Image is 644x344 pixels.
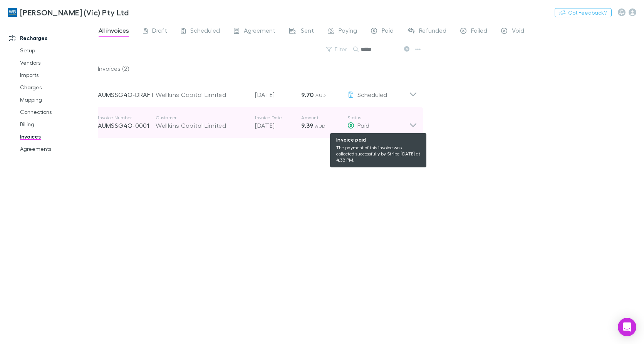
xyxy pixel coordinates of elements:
[98,115,156,121] p: Invoice Number
[156,90,247,99] div: Wellkins Capital Limited
[315,123,325,129] span: AUD
[98,90,156,99] p: AUMSSG4O-DRAFT
[12,106,102,118] a: Connections
[8,8,17,17] img: William Buck (Vic) Pty Ltd's Logo
[322,45,352,54] button: Filter
[382,27,394,37] span: Paid
[357,122,369,129] span: Paid
[2,32,102,44] a: Recharges
[20,8,129,17] h3: [PERSON_NAME] (Vic) Pty Ltd
[618,318,636,336] div: Open Intercom Messenger
[12,118,102,130] a: Billing
[12,143,102,155] a: Agreements
[12,94,102,106] a: Mapping
[339,27,357,37] span: Paying
[255,115,301,121] p: Invoice Date
[156,121,247,130] div: Wellkins Capital Limited
[12,130,102,143] a: Invoices
[156,115,247,121] p: Customer
[12,69,102,81] a: Imports
[471,27,487,37] span: Failed
[255,90,301,99] p: [DATE]
[98,121,156,130] p: AUMSSG4O-0001
[12,57,102,69] a: Vendors
[12,81,102,94] a: Charges
[555,8,612,17] button: Got Feedback?
[92,76,423,107] div: AUMSSG4O-DRAFTWellkins Capital Limited[DATE]9.70 AUDScheduled
[190,27,220,37] span: Scheduled
[347,115,409,121] p: Status
[301,27,314,37] span: Sent
[152,27,167,37] span: Draft
[244,27,275,37] span: Agreement
[3,3,133,22] a: [PERSON_NAME] (Vic) Pty Ltd
[12,44,102,57] a: Setup
[255,121,301,130] p: [DATE]
[357,91,387,98] span: Scheduled
[301,91,314,99] strong: 9.70
[99,27,129,37] span: All invoices
[301,122,313,129] strong: 9.39
[92,107,423,138] div: Invoice NumberAUMSSG4O-0001CustomerWellkins Capital LimitedInvoice Date[DATE]Amount9.39 AUDStatus
[315,92,326,98] span: AUD
[301,115,347,121] p: Amount
[512,27,524,37] span: Void
[419,27,446,37] span: Refunded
